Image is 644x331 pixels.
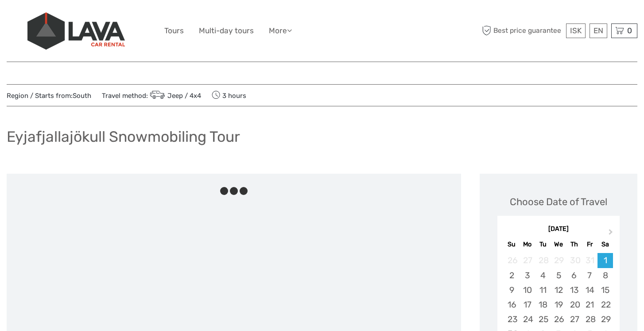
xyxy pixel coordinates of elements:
div: Choose Friday, November 7th, 2025 [582,268,597,283]
a: Jeep / 4x4 [148,92,201,100]
span: Best price guarantee [480,23,564,38]
span: 3 hours [212,89,246,101]
div: Choose Saturday, November 1st, 2025 [597,253,613,268]
div: Choose Tuesday, November 18th, 2025 [535,297,551,312]
button: Next Month [605,227,619,241]
div: Choose Date of Travel [510,195,607,209]
div: Choose Friday, November 14th, 2025 [582,283,597,297]
div: Choose Wednesday, November 19th, 2025 [551,297,566,312]
div: Choose Sunday, November 23rd, 2025 [504,312,520,327]
div: [DATE] [497,225,620,234]
div: Choose Tuesday, November 4th, 2025 [535,268,551,283]
span: ISK [570,26,582,35]
div: Choose Sunday, November 9th, 2025 [504,283,520,297]
div: Not available Sunday, October 26th, 2025 [504,253,520,268]
div: Th [566,238,582,250]
div: Tu [535,238,551,250]
div: Choose Monday, November 10th, 2025 [520,283,535,297]
div: Not available Friday, October 31st, 2025 [582,253,597,268]
div: Choose Thursday, November 27th, 2025 [566,312,582,327]
div: Choose Friday, November 21st, 2025 [582,297,597,312]
div: Not available Monday, October 27th, 2025 [520,253,535,268]
div: Mo [520,238,535,250]
div: Choose Wednesday, November 12th, 2025 [551,283,566,297]
div: Not available Tuesday, October 28th, 2025 [535,253,551,268]
div: We [551,238,566,250]
a: South [73,92,91,100]
div: Choose Monday, November 24th, 2025 [520,312,535,327]
a: More [269,24,292,37]
div: Choose Saturday, November 15th, 2025 [597,283,613,297]
div: Choose Monday, November 3rd, 2025 [520,268,535,283]
a: Multi-day tours [199,24,254,37]
div: Not available Wednesday, October 29th, 2025 [551,253,566,268]
div: Choose Saturday, November 22nd, 2025 [597,297,613,312]
div: Choose Thursday, November 20th, 2025 [566,297,582,312]
span: 0 [626,26,633,35]
div: Su [504,238,520,250]
div: Choose Thursday, November 13th, 2025 [566,283,582,297]
div: Not available Thursday, October 30th, 2025 [566,253,582,268]
div: Choose Friday, November 28th, 2025 [582,312,597,327]
div: Choose Tuesday, November 11th, 2025 [535,283,551,297]
h1: Eyjafjallajökull Snowmobiling Tour [7,128,240,146]
div: Choose Saturday, November 8th, 2025 [597,268,613,283]
div: Choose Sunday, November 16th, 2025 [504,297,520,312]
a: Tours [164,24,184,37]
div: Choose Wednesday, November 5th, 2025 [551,268,566,283]
div: EN [590,23,607,38]
div: Choose Sunday, November 2nd, 2025 [504,268,520,283]
span: Region / Starts from: [7,91,91,101]
div: Choose Wednesday, November 26th, 2025 [551,312,566,327]
div: Choose Monday, November 17th, 2025 [520,297,535,312]
img: 523-13fdf7b0-e410-4b32-8dc9-7907fc8d33f7_logo_big.jpg [27,12,125,50]
div: Fr [582,238,597,250]
span: Travel method: [102,89,201,101]
div: Sa [597,238,613,250]
div: Choose Tuesday, November 25th, 2025 [535,312,551,327]
div: Choose Thursday, November 6th, 2025 [566,268,582,283]
div: Choose Saturday, November 29th, 2025 [597,312,613,327]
